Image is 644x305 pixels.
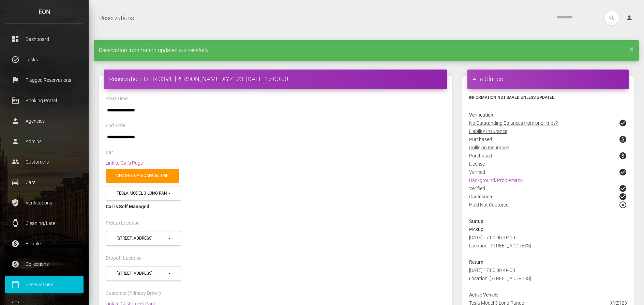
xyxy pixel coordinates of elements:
[10,239,78,249] p: Billable
[464,201,632,217] div: Hold Not Captured
[464,193,632,201] div: Car Insured
[5,133,84,150] a: person Admins
[605,11,619,25] button: search
[469,235,531,248] span: [DATE] 17:00:00 -0400 Location: [STREET_ADDRESS]
[619,168,627,176] span: check_circle
[106,122,125,129] label: End Time
[10,177,78,187] p: Cars
[469,218,483,224] strong: Status
[10,116,78,126] p: Agencies
[99,10,134,27] a: Reservations
[5,112,84,129] a: person Agencies
[5,276,84,293] a: calendar_today Reservations
[106,231,181,246] button: 90-15 Queens Blvd, Queens (11373)
[10,55,78,65] p: Tasks
[106,95,128,102] label: Start Time
[464,135,632,143] div: Purchased
[5,153,84,170] a: people Customers
[10,218,78,228] p: Cleaning/Late
[469,178,523,183] a: Background/Problematic
[94,40,639,61] div: Reservation information updated successfully
[5,194,84,211] a: verified_user Verifications
[10,136,78,147] p: Admins
[469,120,558,126] u: No Outstanding Balances from prior trips?
[10,34,78,44] p: Dashboard
[106,186,181,201] button: Tesla Model 3 Long Range (XYZ123 in 11373)
[5,51,84,68] a: task_alt Tasks
[464,152,632,160] div: Purchased
[106,149,113,156] label: Car
[5,31,84,48] a: dashboard Dashboard
[10,198,78,208] p: Verifications
[469,112,493,118] strong: Verification
[5,92,84,109] a: corporate_fare Booking Portal
[10,157,78,167] p: Customers
[469,145,509,150] u: Collision Insurance
[5,72,84,89] a: flag Flagged Reservations
[469,161,485,167] u: License
[106,202,445,211] div: Car is Self Managed
[5,235,84,252] a: paid Billable
[117,271,167,276] div: [STREET_ADDRESS]
[469,128,507,134] u: Liability Insurance
[619,193,627,201] span: check_circle
[10,279,78,290] p: Reservations
[619,119,627,127] span: check_circle
[619,152,627,160] span: paid
[5,174,84,191] a: drive_eta Cars
[619,201,627,209] span: highlight_off
[621,11,639,25] a: person
[106,160,143,166] a: Link to Car's Page
[5,256,84,273] a: paid Collections
[469,227,483,232] strong: Pickup
[469,268,531,281] span: [DATE] 17:00:00 -0400 Location: [STREET_ADDRESS]
[5,215,84,232] a: watch Cleaning/Late
[619,135,627,143] span: paid
[629,47,634,51] a: ×
[106,290,161,297] label: Customer (Primary Driver)
[117,190,167,196] div: Tesla Model 3 Long Range (XYZ123 in 11373)
[117,235,167,241] div: [STREET_ADDRESS]
[106,255,142,262] label: Dropoff Location
[626,14,633,21] i: person
[469,94,627,101] h6: Information not saved unless updated
[473,75,624,83] h4: At a Glance
[106,220,140,227] label: Pickup Location
[10,75,78,85] p: Flagged Reservations
[109,75,442,83] h4: Reservation ID TR-3391: [PERSON_NAME] XYZ123 [DATE] 17:00:00
[10,95,78,106] p: Booking Portal
[469,259,483,265] strong: Return
[464,168,632,176] div: Verified
[469,292,498,298] strong: Active Vehicle
[10,259,78,269] p: Collections
[619,184,627,193] span: check_circle
[464,184,632,193] div: Verified
[106,169,179,183] a: Change car/cancel trip
[106,266,181,281] button: 90-15 Queens Blvd, Queens (11373)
